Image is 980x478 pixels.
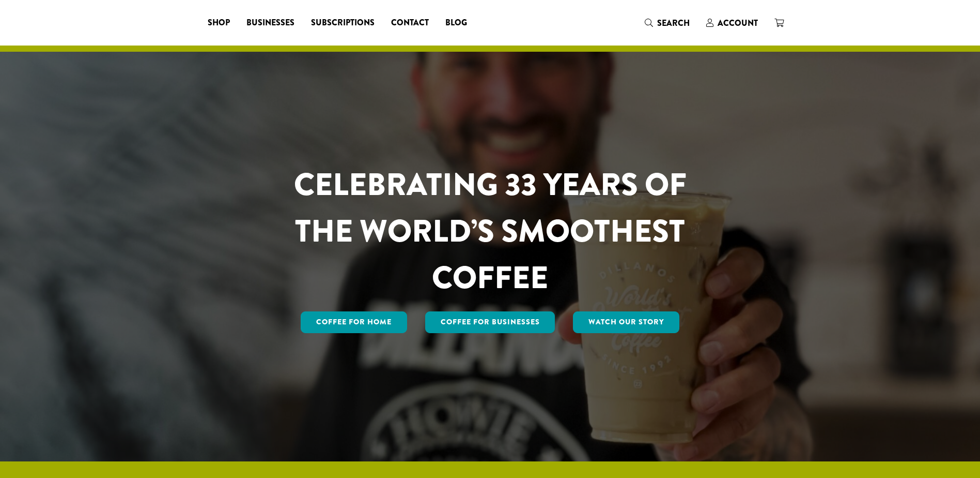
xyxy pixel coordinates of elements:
[311,17,375,29] span: Subscriptions
[246,17,294,29] span: Businesses
[573,311,679,333] a: Watch Our Story
[425,311,555,333] a: Coffee For Businesses
[199,14,238,31] a: Shop
[391,17,429,29] span: Contact
[301,311,407,333] a: Coffee for Home
[263,161,717,301] h1: CELEBRATING 33 YEARS OF THE WORLD’S SMOOTHEST COFFEE
[208,17,230,29] span: Shop
[445,17,467,29] span: Blog
[657,17,690,29] span: Search
[636,14,698,32] a: Search
[718,17,758,29] span: Account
